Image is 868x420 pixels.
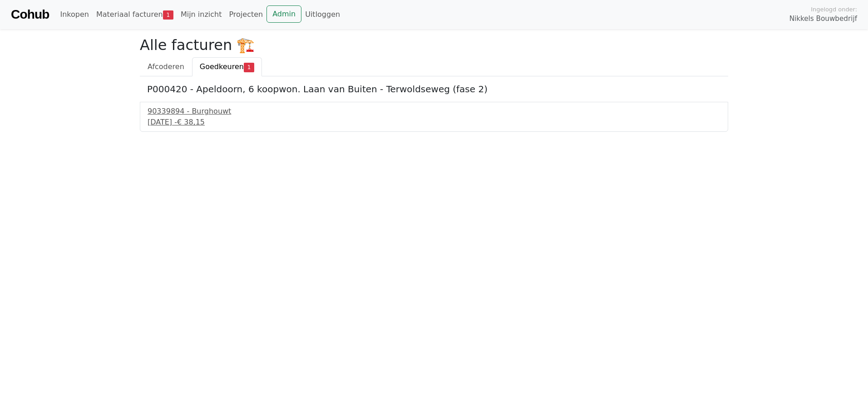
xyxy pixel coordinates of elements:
[56,5,92,24] a: Inkopen
[163,10,173,20] span: 1
[148,106,720,128] a: 90339894 - Burghouwt[DATE] -€ 38,15
[11,4,49,25] a: Cohub
[140,57,192,76] a: Afcoderen
[148,62,184,71] span: Afcoderen
[200,62,244,71] span: Goedkeuren
[140,36,728,54] h2: Alle facturen 🏗️
[266,5,301,23] a: Admin
[811,5,857,14] span: Ingelogd onder:
[177,5,226,24] a: Mijn inzicht
[148,106,720,117] div: 90339894 - Burghouwt
[93,5,177,24] a: Materiaal facturen1
[789,14,857,24] span: Nikkels Bouwbedrijf
[147,84,721,95] h5: P000420 - Apeldoorn, 6 koopwon. Laan van Buiten - Terwoldseweg (fase 2)
[148,117,720,128] div: [DATE] -
[301,5,344,24] a: Uitloggen
[177,118,205,126] span: € 38,15
[192,57,262,76] a: Goedkeuren1
[225,5,266,24] a: Projecten
[244,63,254,72] span: 1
